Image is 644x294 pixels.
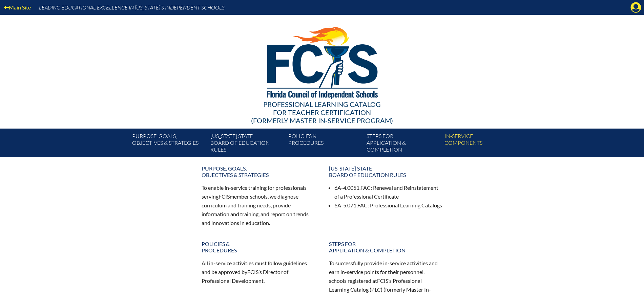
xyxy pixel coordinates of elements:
a: Purpose, goals,objectives & strategies [129,131,207,157]
p: All in-service activities must follow guidelines and be approved by ’s Director of Professional D... [202,259,315,285]
span: FCIS [377,277,388,284]
span: for Teacher Certification [273,108,371,116]
a: Policies &Procedures [198,238,319,256]
a: Steps forapplication & completion [325,238,447,256]
li: 6A-5.071, : Professional Learning Catalogs [334,201,443,210]
a: [US_STATE] StateBoard of Education rules [208,131,286,157]
a: Policies &Procedures [286,131,363,157]
span: FCIS [247,269,258,275]
a: In-servicecomponents [442,131,520,157]
svg: Manage Account [630,2,641,13]
span: FAC [360,184,371,191]
div: Professional Learning Catalog (formerly Master In-service Program) [127,100,517,125]
a: Steps forapplication & completion [364,131,442,157]
a: Main Site [1,3,34,12]
img: FCISlogo221.eps [252,15,392,107]
p: To enable in-service training for professionals serving member schools, we diagnose curriculum an... [202,183,315,227]
span: PLC [371,286,381,293]
span: FCIS [219,193,230,200]
a: Purpose, goals,objectives & strategies [198,162,319,181]
a: [US_STATE] StateBoard of Education rules [325,162,447,181]
li: 6A-4.0051, : Renewal and Reinstatement of a Professional Certificate [334,183,443,201]
span: FAC [357,202,368,208]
